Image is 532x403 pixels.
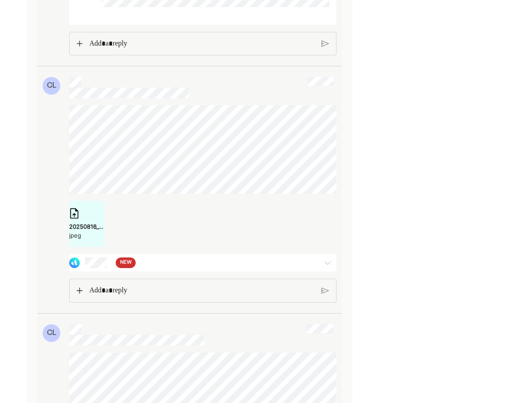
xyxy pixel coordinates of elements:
div: Rich Text Editor. Editing area: main [85,32,319,55]
div: jpeg [69,231,105,240]
div: Rich Text Editor. Editing area: main [85,279,319,302]
div: CL [43,77,60,95]
div: 20250816_164341.jpg [69,222,105,231]
div: CL [43,324,60,342]
span: NEW [120,258,132,267]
